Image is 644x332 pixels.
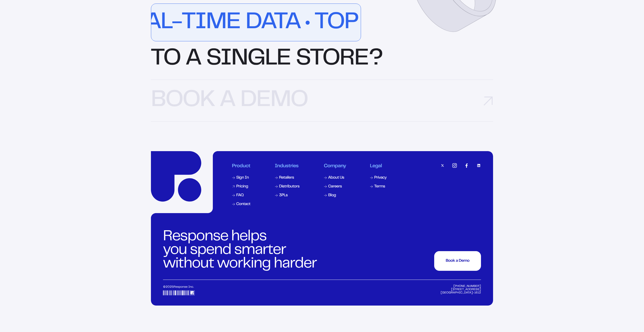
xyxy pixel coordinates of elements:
[374,185,385,189] div: Terms
[476,163,481,168] img: linkedin
[163,230,319,271] div: Response helps you spend smarter without working harder
[452,163,457,168] img: instagram
[369,175,387,181] a: Privacy
[275,163,300,169] div: Industries
[236,176,249,180] div: Sign In
[236,185,248,189] div: Pricing
[274,184,300,190] a: Distributors
[231,192,251,198] a: FAQ
[323,192,346,198] a: Blog
[370,163,387,169] div: Legal
[328,185,342,189] div: Careers
[151,151,201,202] a: Response Home
[328,176,344,180] div: About Us
[446,259,469,263] div: Book a Demo
[323,184,346,190] a: Careers
[236,193,244,197] div: FAQ
[324,163,346,169] div: Company
[231,201,251,207] a: Contact
[163,285,232,295] div: © 2025 Response Inc.
[236,202,250,206] div: Contact
[232,163,251,169] div: Product
[464,163,469,168] img: facebook
[274,192,300,198] a: 3PLs
[440,163,445,168] img: twitter
[369,184,387,190] a: Terms
[151,80,493,122] button: Book a Demo
[434,251,481,271] button: Book a DemoBook a DemoBook a DemoBook a DemoBook a DemoBook a DemoBook a Demo
[231,175,251,181] a: Sign In
[279,193,288,197] div: 3PLs
[231,184,251,190] a: Pricing
[374,176,386,180] div: Privacy
[328,193,336,197] div: Blog
[440,285,481,295] div: [PHONE_NUMBER] [STREET_ADDRESS] [GEOGRAPHIC_DATA]-1612
[323,175,346,181] a: About Us
[279,176,294,180] div: Retailers
[279,185,299,189] div: Distributors
[274,175,300,181] a: Retailers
